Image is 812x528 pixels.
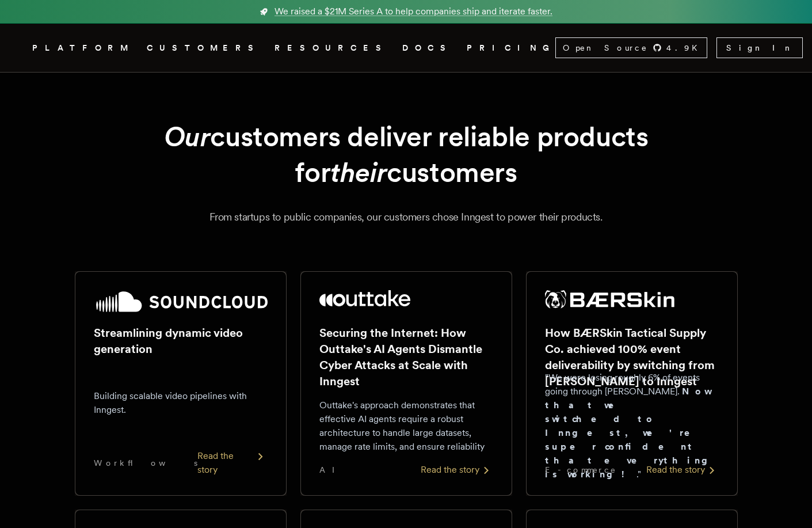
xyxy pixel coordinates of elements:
[319,325,493,389] h2: Securing the Internet: How Outtake's AI Agents Dismantle Cyber Attacks at Scale with Inngest
[94,457,197,469] span: Workflows
[526,271,738,496] a: BÆRSkin Tactical Supply Co. logoHow BÆRSkin Tactical Supply Co. achieved 100% event deliverabilit...
[545,386,716,480] strong: Now that we switched to Inngest, we're super confident that everything is working!
[716,37,803,58] a: Sign In
[319,398,493,454] p: Outtake's approach demonstrates that effective AI agents require a robust architecture to handle ...
[275,41,388,55] button: RESOURCES
[545,371,719,481] p: "We were losing roughly 6% of events going through [PERSON_NAME]. ."
[545,290,675,309] img: BÆRSkin Tactical Supply Co.
[467,41,555,55] a: PRICING
[300,271,512,496] a: Outtake logoSecuring the Internet: How Outtake's AI Agents Dismantle Cyber Attacks at Scale with ...
[402,41,453,55] a: DOCS
[275,5,552,18] span: We raised a $21M Series A to help companies ship and iterate faster.
[32,41,133,55] button: PLATFORM
[46,209,766,225] p: From startups to public companies, our customers chose Inngest to power their products.
[646,463,719,477] div: Read the story
[75,271,287,496] a: SoundCloud logoStreamlining dynamic video generationBuilding scalable video pipelines with Innges...
[164,120,211,153] em: Our
[563,42,648,54] span: Open Source
[319,464,345,476] span: AI
[330,155,387,189] em: their
[545,325,719,389] h2: How BÆRSkin Tactical Supply Co. achieved 100% event deliverability by switching from [PERSON_NAME...
[94,389,268,417] p: Building scalable video pipelines with Inngest.
[545,464,616,476] span: E-commerce
[197,449,268,477] div: Read the story
[94,325,268,357] h2: Streamlining dynamic video generation
[666,42,704,54] span: 4.9 K
[319,290,411,306] img: Outtake
[94,290,268,313] img: SoundCloud
[421,463,493,477] div: Read the story
[147,41,261,55] a: CUSTOMERS
[102,119,710,191] h1: customers deliver reliable products for customers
